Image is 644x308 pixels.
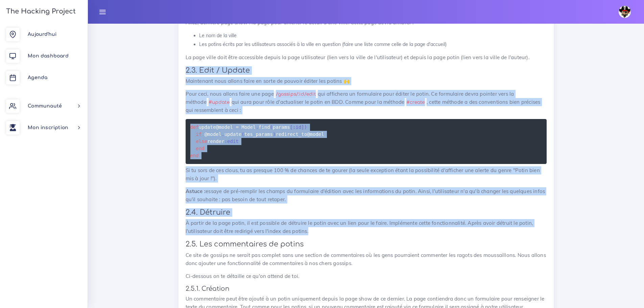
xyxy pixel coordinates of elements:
span: Mon dashboard [28,53,69,58]
code: /gossips/:id/edit [274,91,318,98]
strong: Astuce : [186,188,206,194]
img: avatar [619,6,631,18]
span: Mon inscription [28,125,68,130]
code: #create [405,99,427,106]
span: end [190,153,199,158]
span: ( [241,132,244,137]
span: = [236,124,238,130]
p: Ci-dessous on te détaille ce qu'on attend de toi. [186,272,547,280]
span: @model [205,132,222,137]
h3: 2.5. Les commentaires de potins [186,240,547,248]
span: :edit [224,139,239,144]
span: :id [293,124,301,130]
span: ) [273,132,276,137]
span: @model [307,132,324,137]
span: [ [290,124,293,130]
h4: 2.5.1. Création [186,285,547,292]
p: Pour ceci, nous allons faire une page qui affichera un formulaire pour éditer le potin. Ce formul... [186,90,547,114]
span: end [196,146,204,151]
span: else [196,139,207,144]
span: Aujourd'hui [28,32,56,37]
span: def [190,124,199,130]
span: if [196,132,201,137]
span: Communauté [28,103,62,109]
code: #update [207,99,232,106]
span: . [221,132,224,137]
p: À partir de la page potin, il est possible de détruire le potin avec un lien pour le faire. Implé... [186,219,547,235]
h3: 2.4. Détruire [186,208,547,217]
h3: 2.3. Edit / Update [186,66,547,75]
p: Si tu sors de ces clous, tu as presque 100 % de chances de te gourer (la seule exception étant la... [186,166,547,183]
span: ] [301,124,304,130]
span: Agenda [28,75,47,80]
p: essaye de pré-remplir les champs du formulaire d'édition avec les informations du potin. Ainsi, l... [186,187,547,204]
li: Le nom de la ville [199,31,547,40]
span: . [256,124,258,130]
span: Model [241,124,256,130]
code: update find params update tes_params redirect_to render [190,123,324,159]
p: La page ville doit être accessible depuis la page utilisateur (lien vers la ville de l'utilisateu... [186,53,547,62]
span: @model [216,124,233,130]
p: Maintenant nous allons faire en sorte de pouvoir éditer les potins 🙌 [186,77,547,85]
li: Les potins écrits par les utilisateurs associés à la ville en question (faire une liste comme cel... [199,40,547,49]
span: ( [270,124,273,130]
p: Ce site de gossips ne serait pas complet sans une section de commentaires où les gens pourraient ... [186,251,547,267]
h3: The Hacking Project [4,8,76,15]
span: ) [304,124,307,130]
